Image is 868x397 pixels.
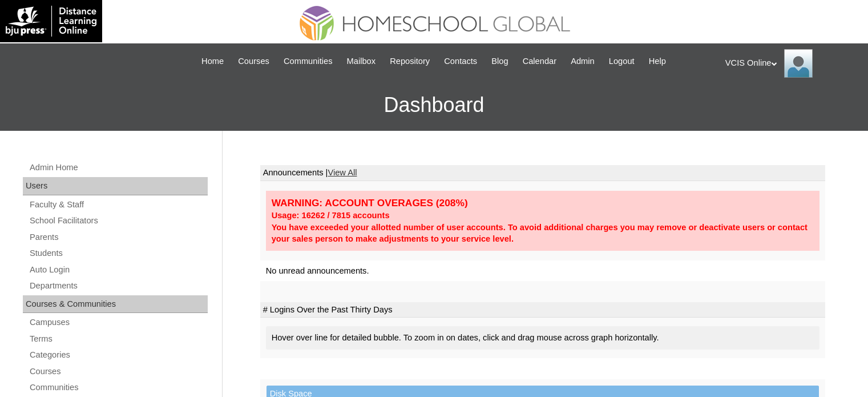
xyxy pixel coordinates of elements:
[266,326,819,350] div: Hover over line for detailed bubble. To zoom in on dates, click and drag mouse across graph horiz...
[491,55,508,68] span: Blog
[29,279,208,293] a: Departments
[272,222,814,245] div: You have exceeded your allotted number of user accounts. To avoid additional charges you may remo...
[196,55,229,68] a: Home
[260,302,825,318] td: # Logins Over the Past Thirty Days
[444,55,477,68] span: Contacts
[29,364,208,379] a: Courses
[390,55,430,68] span: Repository
[29,332,208,346] a: Terms
[649,55,666,68] span: Help
[6,6,96,37] img: logo-white.png
[565,55,600,68] a: Admin
[260,260,825,282] td: No unread announcements.
[29,214,208,228] a: School Facilitators
[201,55,224,68] span: Home
[784,49,813,78] img: VCIS Online Admin
[523,55,556,68] span: Calendar
[341,55,382,68] a: Mailbox
[29,161,208,175] a: Admin Home
[232,55,275,68] a: Courses
[272,197,814,210] div: WARNING: ACCOUNT OVERAGES (208%)
[603,55,640,68] a: Logout
[29,315,208,330] a: Campuses
[260,165,825,181] td: Announcements |
[284,55,333,68] span: Communities
[725,49,857,78] div: VCIS Online
[609,55,635,68] span: Logout
[29,380,208,395] a: Communities
[23,177,208,195] div: Users
[29,263,208,277] a: Auto Login
[278,55,338,68] a: Communities
[384,55,435,68] a: Repository
[517,55,562,68] a: Calendar
[29,230,208,244] a: Parents
[238,55,269,68] span: Courses
[438,55,483,68] a: Contacts
[486,55,514,68] a: Blog
[29,198,208,212] a: Faculty & Staff
[23,295,208,314] div: Courses & Communities
[6,79,862,131] h3: Dashboard
[29,348,208,362] a: Categories
[347,55,376,68] span: Mailbox
[328,168,357,177] a: View All
[571,55,595,68] span: Admin
[643,55,672,68] a: Help
[272,211,390,220] strong: Usage: 16262 / 7815 accounts
[29,246,208,260] a: Students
